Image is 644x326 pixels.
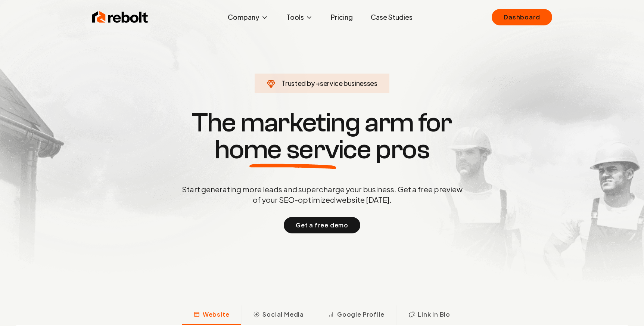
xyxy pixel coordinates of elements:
a: Dashboard [492,9,552,25]
a: Case Studies [365,10,419,25]
span: Trusted by [281,79,315,87]
a: Pricing [325,10,359,25]
button: Social Media [241,305,316,325]
span: Website [203,310,230,319]
span: + [316,79,320,87]
span: Link in Bio [418,310,450,319]
p: Start generating more leads and supercharge your business. Get a free preview of your SEO-optimiz... [180,184,464,205]
img: Rebolt Logo [92,10,148,25]
button: Company [222,10,274,25]
button: Google Profile [316,305,396,325]
span: Social Media [262,310,304,319]
button: Get a free demo [284,217,360,233]
span: home service [215,136,371,163]
span: service businesses [320,79,377,87]
button: Tools [280,10,319,25]
button: Link in Bio [396,305,462,325]
button: Website [182,305,242,325]
h1: The marketing arm for pros [143,109,501,163]
span: Google Profile [337,310,385,319]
